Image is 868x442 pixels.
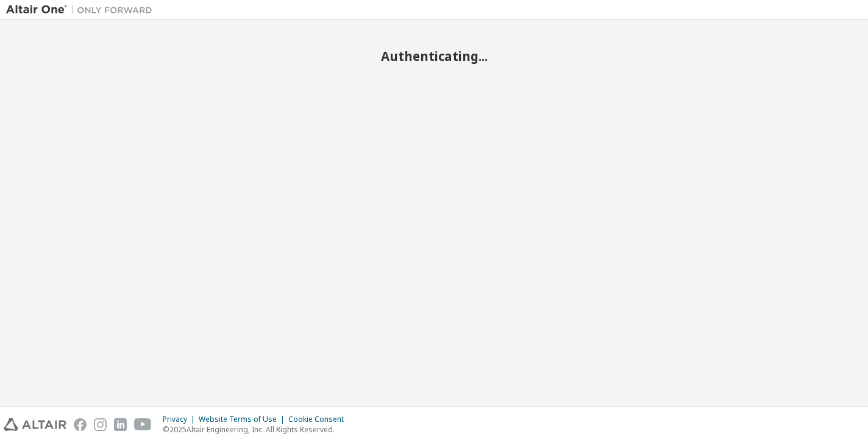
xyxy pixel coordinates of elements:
div: Cookie Consent [288,415,351,424]
img: instagram.svg [94,418,107,431]
h2: Authenticating... [6,48,862,64]
div: Website Terms of Use [199,415,288,424]
img: altair_logo.svg [4,418,66,431]
img: facebook.svg [74,418,87,431]
img: Altair One [6,4,158,16]
img: linkedin.svg [114,418,127,431]
p: © 2025 Altair Engineering, Inc. All Rights Reserved. [163,424,351,435]
img: youtube.svg [134,418,152,431]
div: Privacy [163,415,199,424]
